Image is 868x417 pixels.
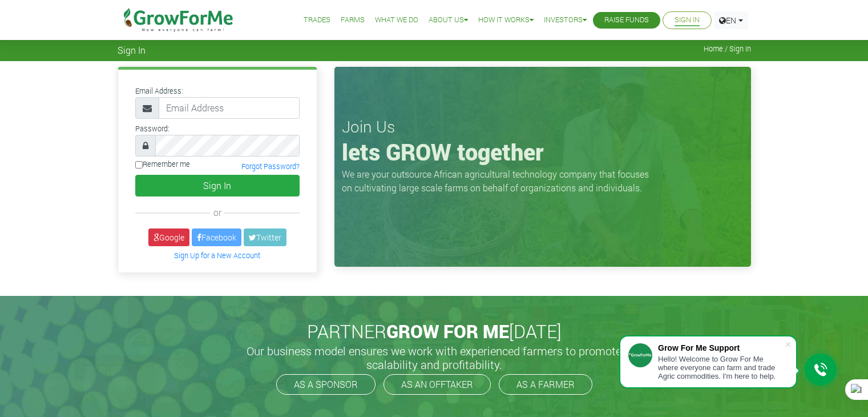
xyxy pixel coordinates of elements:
[342,138,744,166] h1: lets GROW together
[118,45,146,55] span: Sign In
[159,97,300,119] input: Email Address
[135,206,300,219] div: or
[341,14,365,26] a: Farms
[499,374,592,395] a: AS A FARMER
[304,14,330,26] a: Trades
[148,228,189,246] a: Google
[604,14,649,26] a: Raise Funds
[675,14,700,26] a: Sign In
[714,11,748,29] a: EN
[375,14,418,26] a: What We Do
[135,86,183,97] label: Email Address:
[135,161,143,169] input: Remember me
[658,355,785,380] div: Hello! Welcome to Grow For Me where everyone can farm and trade Agric commodities. I'm here to help.
[276,374,376,395] a: AS A SPONSOR
[122,320,746,342] h2: PARTNER [DATE]
[383,374,491,395] a: AS AN OFFTAKER
[135,175,300,197] button: Sign In
[478,14,534,26] a: How it Works
[235,344,634,371] h5: Our business model ensures we work with experienced farmers to promote scalability and profitabil...
[544,14,587,26] a: Investors
[658,343,785,352] div: Grow For Me Support
[135,159,190,170] label: Remember me
[342,167,656,195] p: We are your outsource African agricultural technology company that focuses on cultivating large s...
[704,45,751,53] span: Home / Sign In
[135,123,169,134] label: Password:
[174,251,260,260] a: Sign Up for a New Account
[342,117,744,137] h3: Join Us
[429,14,468,26] a: About Us
[241,162,300,171] a: Forgot Password?
[386,319,509,343] span: GROW FOR ME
